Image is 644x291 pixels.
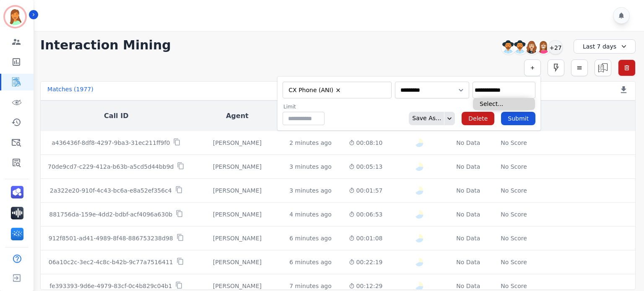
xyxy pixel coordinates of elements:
[455,186,481,195] div: No Data
[501,258,527,266] div: No Score
[501,210,527,219] div: No Score
[289,258,332,266] div: 6 minutes ago
[49,234,173,242] p: 912f8501-ad41-4989-8f48-886753238d98
[52,139,170,147] p: a436436f-8df8-4297-9ba3-31ec211ff9f0
[335,87,341,93] button: Remove CX Phone (ANI)
[462,112,494,125] button: Delete
[501,234,527,242] div: No Score
[198,139,276,147] div: [PERSON_NAME]
[473,98,535,110] li: Select...
[409,112,441,125] div: Save As...
[501,139,527,147] div: No Score
[198,282,276,290] div: [PERSON_NAME]
[455,210,481,219] div: No Data
[501,112,535,125] button: Submit
[574,39,636,54] div: Last 7 days
[455,282,481,290] div: No Data
[198,162,276,171] div: [PERSON_NAME]
[50,186,172,195] p: 2a322e20-910f-4c43-bc6a-e8a52ef356c4
[40,38,171,53] h1: Interaction Mining
[48,162,174,171] p: 70de9cd7-c229-412a-b63b-a5cd5d44bb9d
[198,234,276,242] div: [PERSON_NAME]
[5,7,25,27] img: Bordered avatar
[455,234,481,242] div: No Data
[49,258,173,266] p: 06a10c2c-3ec2-4c8c-b42b-9c77a7516411
[349,210,383,219] div: 00:06:53
[289,234,332,242] div: 6 minutes ago
[349,139,383,147] div: 00:08:10
[286,86,344,94] li: CX Phone (ANI)
[198,210,276,219] div: [PERSON_NAME]
[285,85,386,95] ul: selected options
[349,258,383,266] div: 00:22:19
[349,234,383,242] div: 00:01:08
[198,258,276,266] div: [PERSON_NAME]
[198,186,276,195] div: [PERSON_NAME]
[455,139,481,147] div: No Data
[501,162,527,171] div: No Score
[349,282,383,290] div: 00:12:29
[226,111,249,121] button: Agent
[455,162,481,171] div: No Data
[47,85,93,97] div: Matches ( 1977 )
[289,210,332,219] div: 4 minutes ago
[501,186,527,195] div: No Score
[49,210,172,219] p: 881756da-159e-4dd2-bdbf-acf4096a630b
[349,162,383,171] div: 00:05:13
[455,258,481,266] div: No Data
[104,111,128,121] button: Call ID
[289,139,332,147] div: 2 minutes ago
[283,103,325,110] label: Limit
[501,282,527,290] div: No Score
[289,282,332,290] div: 7 minutes ago
[289,162,332,171] div: 3 minutes ago
[49,282,172,290] p: fe393393-9d6e-4979-83cf-0c4b829c04b1
[548,40,563,54] div: +27
[349,186,383,195] div: 00:01:57
[475,86,533,95] ul: selected options
[289,186,332,195] div: 3 minutes ago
